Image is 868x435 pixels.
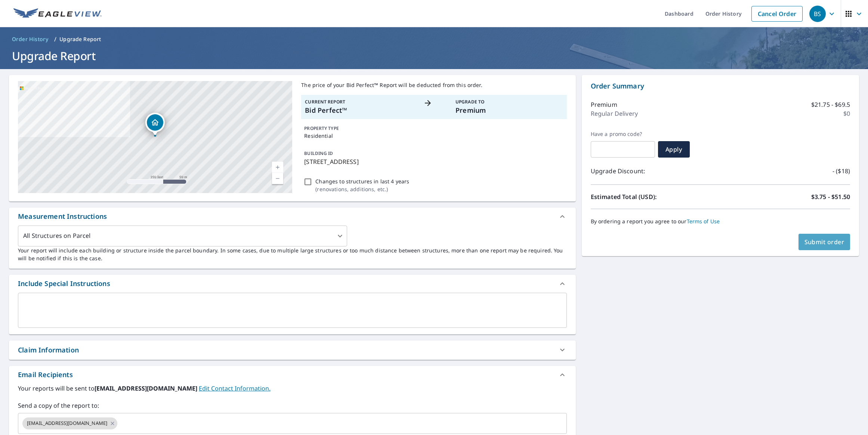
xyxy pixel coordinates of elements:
[54,35,56,44] li: /
[13,8,102,19] img: EV Logo
[687,218,720,225] a: Terms of Use
[843,109,850,118] p: $0
[455,99,563,105] p: Upgrade To
[591,100,617,109] p: Premium
[272,162,283,173] a: Current Level 17, Zoom In
[301,81,566,89] p: The price of your Bid Perfect™ Report will be deducted from this order.
[799,234,850,250] button: Submit order
[304,150,333,156] p: BUILDING ID
[811,192,850,201] p: $3.75 - $51.50
[591,81,850,91] p: Order Summary
[304,132,563,140] p: Residential
[304,125,563,132] p: PROPERTY TYPE
[455,105,563,115] p: Premium
[591,131,655,137] label: Have a promo code?
[304,157,563,166] p: [STREET_ADDRESS]
[199,384,271,392] a: EditContactInfo
[315,177,409,185] p: Changes to structures in last 4 years
[591,192,720,201] p: Estimated Total (USD):
[18,384,567,393] label: Your reports will be sent to
[18,401,567,410] label: Send a copy of the report to:
[9,341,576,360] div: Claim Information
[9,275,576,293] div: Include Special Instructions
[18,345,79,355] div: Claim Information
[9,208,576,226] div: Measurement Instructions
[811,100,850,109] p: $21.75 - $69.5
[305,99,413,105] p: Current Report
[658,141,690,158] button: Apply
[145,113,165,136] div: Dropped pin, building 1, Residential property, 16121 NE 99th St Redmond, WA 98052
[18,211,107,221] div: Measurement Instructions
[305,105,413,115] p: Bid Perfect™
[9,366,576,384] div: Email Recipients
[22,417,117,429] div: [EMAIL_ADDRESS][DOMAIN_NAME]
[12,35,48,43] span: Order History
[22,420,112,427] span: [EMAIL_ADDRESS][DOMAIN_NAME]
[833,167,850,175] p: - ($18)
[751,6,803,22] a: Cancel Order
[664,145,684,153] span: Apply
[18,370,73,380] div: Email Recipients
[272,173,283,184] a: Current Level 17, Zoom Out
[9,33,51,45] a: Order History
[591,218,850,225] p: By ordering a report you agree to our
[18,279,110,289] div: Include Special Instructions
[591,109,638,118] p: Regular Delivery
[804,238,844,246] span: Submit order
[95,384,199,392] b: [EMAIL_ADDRESS][DOMAIN_NAME]
[9,33,859,45] nav: breadcrumb
[591,167,720,175] p: Upgrade Discount:
[9,48,859,63] h1: Upgrade Report
[315,185,409,193] p: ( renovations, additions, etc. )
[809,6,826,22] div: BS
[18,246,567,262] p: Your report will include each building or structure inside the parcel boundary. In some cases, du...
[59,35,101,43] p: Upgrade Report
[18,226,347,246] div: All Structures on Parcel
